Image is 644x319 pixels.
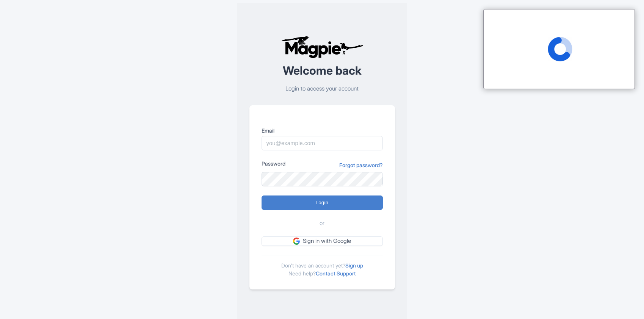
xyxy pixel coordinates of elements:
span: or [320,219,324,228]
input: you@example.com [262,136,383,150]
h2: Welcome back [249,64,395,77]
label: Email [262,127,383,134]
label: Password [262,159,285,167]
a: Contact Support [316,270,356,277]
span: Loading [548,37,572,61]
div: Don't have an account yet? Need help? [262,255,383,277]
a: Sign up [345,262,363,269]
p: Login to access your account [249,84,395,93]
a: Forgot password? [339,161,383,169]
img: logo-ab69f6fb50320c5b225c76a69d11143b.png [279,36,365,58]
img: google.svg [293,238,300,244]
a: Sign in with Google [262,236,383,246]
input: Login [262,195,383,210]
